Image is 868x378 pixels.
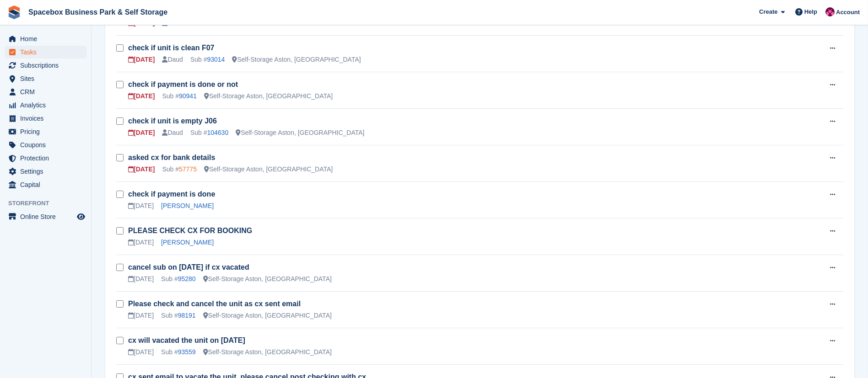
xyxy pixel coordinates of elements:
[804,7,817,16] span: Help
[161,202,214,209] a: [PERSON_NAME]
[128,347,154,357] div: [DATE]
[20,32,75,45] span: Home
[5,72,86,85] a: menu
[161,239,214,246] a: [PERSON_NAME]
[20,152,75,165] span: Protection
[161,311,196,320] div: Sub #
[207,129,228,136] a: 104630
[232,55,361,64] div: Self-Storage Aston, [GEOGRAPHIC_DATA]
[5,112,86,125] a: menu
[20,46,75,59] span: Tasks
[7,5,21,19] img: stora-icon-8386f47178a22dfd0bd8f6a31ec36ba5ce8667c1dd55bd0f319d3a0aa187defe.svg
[128,227,252,234] a: PLEASE CHECK CX FOR BOOKING
[5,85,86,98] a: menu
[128,80,238,88] a: check if payment is done or not
[178,275,196,282] a: 95280
[207,56,225,63] a: 93014
[203,347,332,357] div: Self-Storage Aston, [GEOGRAPHIC_DATA]
[128,274,154,284] div: [DATE]
[5,125,86,138] a: menu
[5,59,86,72] a: menu
[20,165,75,178] span: Settings
[190,128,228,138] div: Sub #
[20,210,75,223] span: Online Store
[128,128,155,138] div: [DATE]
[5,32,86,45] a: menu
[836,8,860,17] span: Account
[128,190,215,198] a: check if payment is done
[5,165,86,178] a: menu
[75,211,86,222] a: Preview store
[128,201,154,211] div: [DATE]
[759,7,777,16] span: Create
[161,347,196,357] div: Sub #
[20,59,75,72] span: Subscriptions
[5,178,86,191] a: menu
[8,199,91,208] span: Storefront
[128,55,155,64] div: [DATE]
[25,5,171,20] a: Spacebox Business Park & Self Storage
[20,85,75,98] span: CRM
[162,91,197,101] div: Sub #
[128,117,217,125] a: check if unit is empty J06
[204,91,333,101] div: Self-Storage Aston, [GEOGRAPHIC_DATA]
[128,91,155,101] div: [DATE]
[190,55,225,64] div: Sub #
[162,165,197,174] div: Sub #
[20,72,75,85] span: Sites
[5,99,86,112] a: menu
[128,300,301,308] a: Please check and cancel the unit as cx sent email
[161,274,196,284] div: Sub #
[825,7,835,16] img: Avishka Chauhan
[179,165,197,173] a: 57775
[128,44,215,52] a: check if unit is clean F07
[203,274,332,284] div: Self-Storage Aston, [GEOGRAPHIC_DATA]
[178,348,196,356] a: 93559
[236,128,364,138] div: Self-Storage Aston, [GEOGRAPHIC_DATA]
[162,128,183,138] div: Daud
[20,99,75,112] span: Analytics
[20,178,75,191] span: Capital
[20,112,75,125] span: Invoices
[128,154,215,161] a: asked cx for bank details
[128,336,245,344] a: cx will vacated the unit on [DATE]
[162,55,183,64] div: Daud
[5,46,86,59] a: menu
[5,210,86,223] a: menu
[5,138,86,151] a: menu
[20,138,75,151] span: Coupons
[128,311,154,320] div: [DATE]
[179,92,197,100] a: 90941
[128,165,155,174] div: [DATE]
[178,312,196,319] a: 98191
[128,238,154,247] div: [DATE]
[203,311,332,320] div: Self-Storage Aston, [GEOGRAPHIC_DATA]
[128,263,249,271] a: cancel sub on [DATE] if cx vacated
[20,125,75,138] span: Pricing
[204,165,333,174] div: Self-Storage Aston, [GEOGRAPHIC_DATA]
[5,152,86,165] a: menu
